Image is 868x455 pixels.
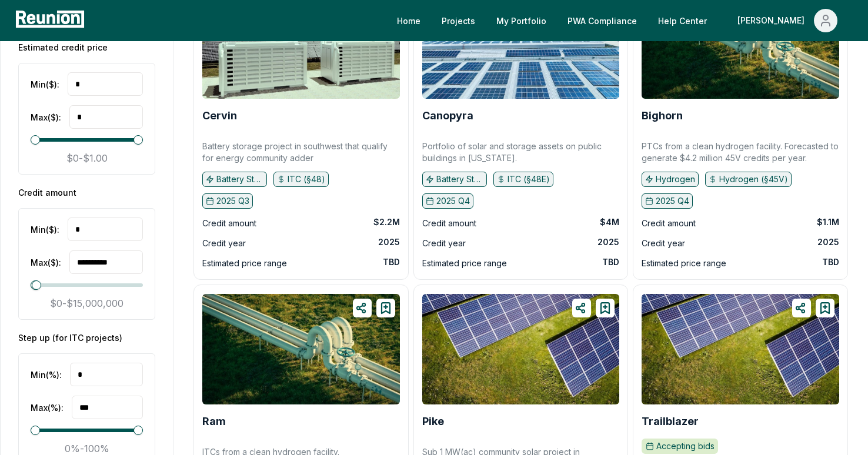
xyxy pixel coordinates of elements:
button: Hydrogen [642,172,699,187]
b: Cervin [202,109,237,122]
p: Battery Storage, Solar (C&I) [436,173,483,185]
a: Trailblazer [642,416,699,427]
p: ITC (§48) [288,173,325,185]
div: Credit amount [642,216,696,230]
span: Maximum [32,280,41,290]
button: Battery Storage [202,172,267,187]
button: 2025 Q3 [202,193,253,209]
a: My Portfolio [487,9,556,32]
b: Canopyra [422,109,473,122]
p: 2025 Q4 [656,195,689,207]
img: Trailblazer [642,294,839,405]
p: 2025 Q3 [216,195,249,207]
p: Battery Storage [216,173,263,185]
p: $0 - $1.00 [66,151,108,165]
a: Bighorn [642,110,683,122]
nav: Main [388,9,856,32]
b: Trailblazer [642,415,699,427]
div: $4M [600,216,619,228]
div: Estimated price range [642,256,726,270]
div: Credit year [642,236,685,250]
span: Minimum [31,280,40,290]
a: Projects [432,9,485,32]
p: $0 - $15,000,000 [50,296,123,310]
div: TBD [383,256,400,268]
h5: Step up (for ITC projects) [18,332,122,344]
p: 2025 Q4 [436,195,470,207]
b: Pike [422,415,444,427]
a: Help Center [649,9,716,32]
a: Cervin [202,110,237,122]
button: 2025 Q4 [642,193,693,209]
button: 2025 Q4 [422,193,473,209]
label: Max ($) : [31,256,61,269]
p: Hydrogen (§45V) [719,173,788,185]
p: Accepting bids [656,440,715,452]
p: PTCs from a clean hydrogen facility. Forecasted to generate $4.2 million 45V credits per year. [642,140,839,164]
label: Max ($) : [31,111,61,123]
div: Credit amount [422,216,476,230]
span: Maximum [133,135,143,145]
h5: Credit amount [18,186,76,199]
div: $2.2M [373,216,400,228]
div: Estimated price range [202,256,287,270]
a: Canopyra [422,110,473,122]
div: 2025 [817,236,839,248]
label: Min (%) : [31,369,62,381]
a: Ram [202,416,226,427]
img: Ram [202,294,400,405]
div: $1.1M [817,216,839,228]
p: ITC (§48E) [508,173,550,185]
button: Battery Storage, Solar (C&I) [422,172,487,187]
h5: Estimated credit price [18,41,108,53]
div: Credit year [422,236,466,250]
div: 2025 [597,236,619,248]
span: Minimum [31,426,40,435]
a: Pike [422,416,444,427]
label: Min ($) : [31,223,59,236]
div: Credit amount [202,216,256,230]
p: Battery storage project in southwest that qualify for energy community adder [202,140,400,164]
div: TBD [602,256,619,268]
p: Hydrogen [656,173,695,185]
div: 2025 [378,236,400,248]
span: Minimum [31,135,40,145]
button: [PERSON_NAME] [728,9,847,32]
span: Maximum [133,426,143,435]
div: [PERSON_NAME] [737,9,809,32]
p: Portfolio of solar and storage assets on public buildings in [US_STATE]. [422,140,620,164]
div: Credit year [202,236,246,250]
b: Ram [202,415,226,427]
label: Min ($) : [31,78,59,91]
a: Home [388,9,430,32]
div: Estimated price range [422,256,507,270]
div: TBD [822,256,839,268]
img: Pike [422,294,620,405]
b: Bighorn [642,109,683,122]
a: PWA Compliance [558,9,646,32]
label: Max (%) : [31,402,64,414]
